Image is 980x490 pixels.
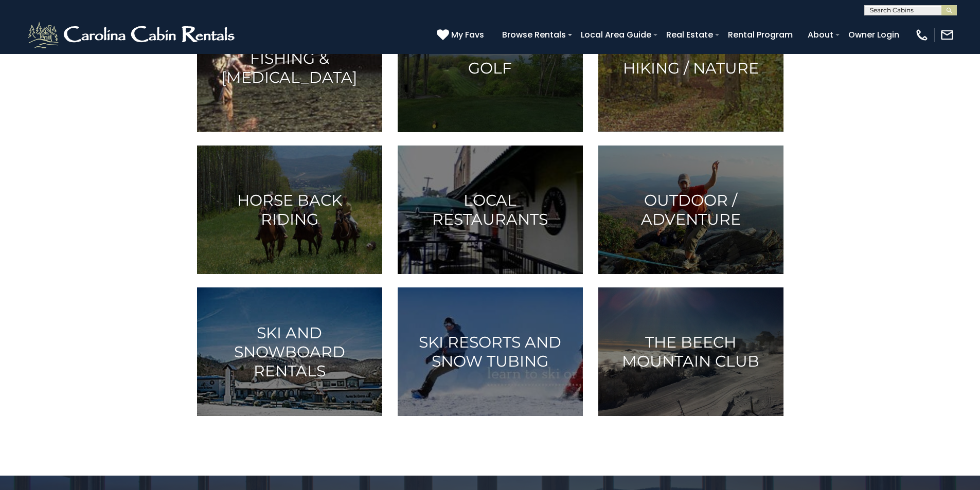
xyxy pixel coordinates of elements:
a: Browse Rentals [497,26,571,44]
h3: Outdoor / Adventure [611,191,771,229]
h3: Fishing & [MEDICAL_DATA] [210,49,369,87]
a: Owner Login [843,26,904,44]
h3: Golf [411,59,570,78]
a: Local Area Guide [576,26,656,44]
h3: Local Restaurants [411,191,570,229]
img: White-1-2.png [26,20,239,50]
a: Outdoor / Adventure [598,146,783,274]
a: Golf [398,4,583,132]
a: Ski Resorts and Snow Tubing [398,287,583,416]
h3: Horse Back Riding [210,191,369,229]
a: About [803,26,839,44]
span: My Favs [451,28,484,41]
a: Fishing & [MEDICAL_DATA] [197,4,382,132]
h3: Ski Resorts and Snow Tubing [411,333,570,371]
a: Real Estate [661,26,718,44]
a: The Beech Mountain Club [598,287,783,416]
img: mail-regular-white.png [940,28,954,42]
h3: The Beech Mountain Club [611,333,771,371]
a: Horse Back Riding [197,146,382,274]
img: phone-regular-white.png [915,28,929,42]
a: Local Restaurants [398,146,583,274]
a: Rental Program [723,26,798,44]
a: Hiking / Nature [598,4,783,132]
a: My Favs [437,28,487,42]
h3: Ski and Snowboard Rentals [210,323,369,380]
a: Ski and Snowboard Rentals [197,287,382,416]
h3: Hiking / Nature [611,59,771,78]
